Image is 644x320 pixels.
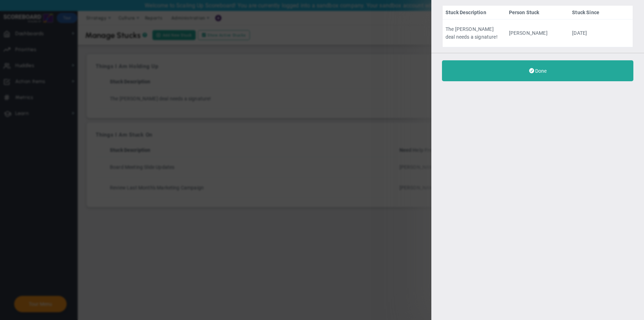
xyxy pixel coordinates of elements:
td: The [PERSON_NAME] deal needs a signature! [443,20,506,47]
button: Done [442,60,633,81]
th: Stuck Description [443,6,506,20]
span: Done [535,68,547,74]
td: [PERSON_NAME] [506,20,570,47]
td: [DATE] [569,20,633,47]
th: Person Stuck [506,6,570,20]
th: Stuck Since [569,6,633,20]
